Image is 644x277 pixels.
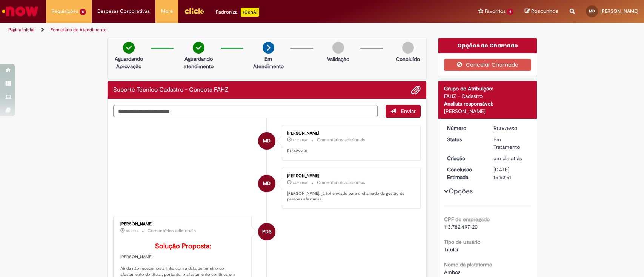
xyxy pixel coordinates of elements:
[589,9,595,14] span: MD
[126,229,138,233] time: 30/09/2025 10:44:01
[441,155,488,162] dt: Criação
[250,55,287,70] p: Em Atendimento
[161,8,173,15] span: More
[444,269,460,275] span: Ambos
[293,138,307,142] span: 43m atrás
[444,223,478,230] span: 113.782.497-20
[287,174,413,178] div: [PERSON_NAME]
[493,166,529,181] div: [DATE] 15:52:51
[216,8,259,17] div: Padroniza
[444,261,492,268] b: Nome da plataforma
[317,179,365,186] small: Comentários adicionais
[120,222,246,226] div: [PERSON_NAME]
[327,55,349,63] p: Validação
[441,166,488,181] dt: Conclusão Estimada
[51,27,106,33] a: Formulário de Atendimento
[263,174,271,193] span: MD
[193,42,204,54] img: check-circle-green.png
[113,87,229,93] h2: Suporte Técnico Cadastro - Conecta FAHZ Histórico de tíquete
[113,105,378,118] textarea: Digite sua mensagem aqui...
[287,148,413,154] p: R13429930
[444,59,531,71] button: Cancelar Chamado
[441,136,488,143] dt: Status
[293,138,307,142] time: 30/09/2025 13:12:31
[332,42,344,54] img: img-circle-grey.png
[493,136,529,151] div: Em Tratamento
[126,229,138,233] span: 3h atrás
[1,4,40,19] img: ServiceNow
[263,42,274,54] img: arrow-next.png
[444,85,531,92] div: Grupo de Atribuição:
[396,55,420,63] p: Concluído
[444,246,459,253] span: Titular
[52,8,78,15] span: Requisições
[184,5,204,17] img: click_logo_yellow_360x200.png
[155,242,211,251] b: Solução Proposta:
[525,8,558,15] a: Rascunhos
[148,228,196,234] small: Comentários adicionais
[493,155,522,162] span: um dia atrás
[444,107,531,115] div: [PERSON_NAME]
[493,155,522,162] time: 29/09/2025 10:56:43
[287,191,413,202] p: [PERSON_NAME], já foi enviado para o chamado de gestão de pessoas afastadas.
[493,155,529,162] div: 29/09/2025 10:56:43
[386,105,421,118] button: Enviar
[485,8,506,15] span: Favoritos
[241,8,259,17] p: +GenAi
[401,108,416,115] span: Enviar
[180,55,217,70] p: Aguardando atendimento
[317,137,365,143] small: Comentários adicionais
[111,55,147,70] p: Aguardando Aprovação
[258,132,275,150] div: Mariana Gaspar Dutra
[97,8,150,15] span: Despesas Corporativas
[258,223,275,240] div: Priscila De Souza Moreira
[8,27,34,33] a: Página inicial
[444,100,531,107] div: Analista responsável:
[444,239,480,245] b: Tipo de usuário
[441,124,488,132] dt: Número
[444,92,531,100] div: FAHZ - Cadastro
[600,8,638,14] span: [PERSON_NAME]
[293,181,307,185] span: 44m atrás
[293,181,307,185] time: 30/09/2025 13:11:14
[287,131,413,136] div: [PERSON_NAME]
[263,132,271,150] span: MD
[402,42,414,54] img: img-circle-grey.png
[80,9,86,15] span: 8
[444,216,490,223] b: CPF do empregado
[262,223,272,241] span: PDS
[438,38,537,53] div: Opções do Chamado
[123,42,135,54] img: check-circle-green.png
[258,175,275,192] div: Mariana Gaspar Dutra
[531,8,558,15] span: Rascunhos
[411,85,421,95] button: Adicionar anexos
[6,23,424,37] ul: Trilhas de página
[507,9,513,15] span: 4
[493,124,529,132] div: R13575921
